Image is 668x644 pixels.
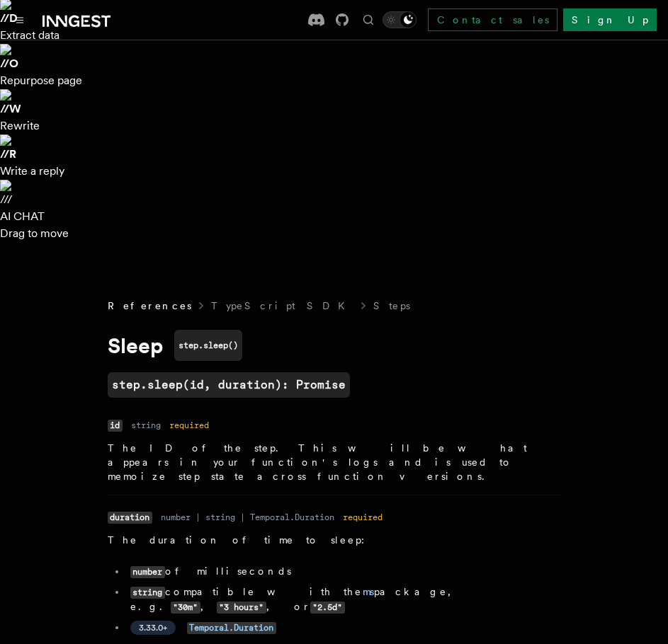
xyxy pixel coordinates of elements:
span: References [108,299,191,313]
code: id [108,420,123,432]
code: Temporal.Duration [187,622,276,634]
dd: required [169,420,209,431]
code: number [130,566,165,578]
a: step.sleep(id, duration): Promise [108,372,350,398]
dd: number | string | Temporal.Duration [161,512,334,523]
a: ms [363,586,374,597]
li: of milliseconds [126,564,561,579]
a: TypeScript SDK [211,299,353,313]
code: step.sleep() [174,330,242,361]
code: string [130,587,165,599]
p: The duration of time to sleep: [108,533,561,547]
code: "30m" [171,602,200,614]
code: "2.5d" [310,602,345,614]
code: "3 hours" [217,602,266,614]
p: The ID of the step. This will be what appears in your function's logs and is used to memoize step... [108,441,561,483]
code: duration [108,512,152,524]
span: 3.33.0+ [139,622,167,633]
dd: string [131,420,161,431]
dd: required [343,512,383,523]
li: compatible with the package, e.g. , , or [126,585,561,614]
h1: Sleep [108,330,561,361]
a: Steps [373,299,410,313]
a: Temporal.Duration [187,621,276,633]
